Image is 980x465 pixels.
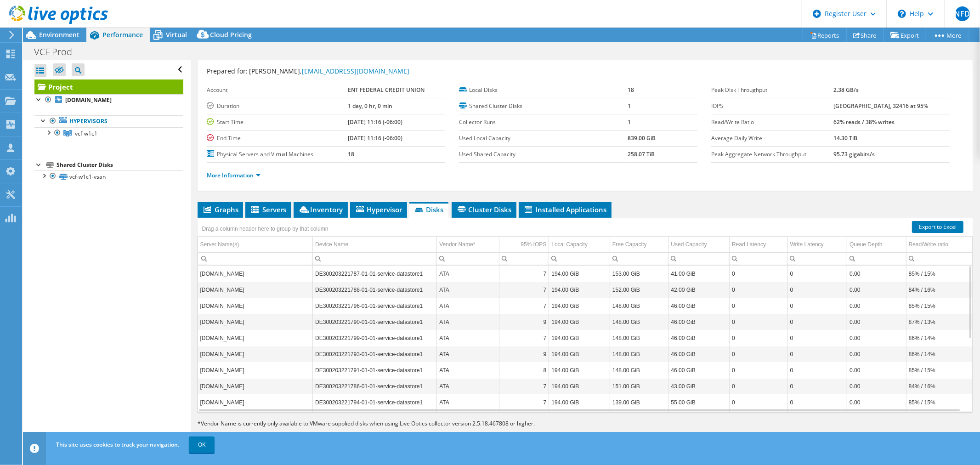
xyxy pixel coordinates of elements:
td: Local Capacity Column [549,237,610,253]
td: Column Server Name(s), Value zop-w1c1-esxi03.private.entfederal.com [198,298,313,314]
b: [DATE] 11:16 (-06:00) [348,118,402,126]
td: Column Device Name, Value DE300203221787-01-01-service-datastore1 [313,266,437,282]
td: Column 95% IOPS, Value 9 [499,314,549,330]
svg: \n [898,10,906,18]
td: Column Used Capacity, Filter cell [668,252,730,265]
div: Vendor Name* [439,239,475,250]
td: Column Free Capacity, Value 148.00 GiB [610,346,668,362]
b: 2.38 GB/s [833,86,859,94]
a: vcf-w1c1-vsan [34,170,183,182]
td: Column Server Name(s), Value csp-w1c1-esxi05.private.entfederal.com [198,266,313,282]
td: Column Local Capacity, Value 194.00 GiB [549,298,610,314]
span: Servers [250,205,287,214]
td: Column Read/Write ratio, Value 86% / 14% [906,330,972,346]
td: Column Write Latency, Value 0 [787,330,847,346]
label: Read/Write Ratio [711,118,833,127]
span: Cloud Pricing [210,30,252,39]
a: Export to Excel [912,221,963,233]
a: Export [884,28,926,42]
td: Column Used Capacity, Value 41.00 GiB [668,266,730,282]
div: Free Capacity [612,239,647,250]
span: This site uses cookies to track your navigation. [56,441,179,448]
td: Column Read/Write ratio, Filter cell [906,252,972,265]
td: Column Server Name(s), Value zop-w1c1-esxi01.private.entfederal.com [198,346,313,362]
td: Write Latency Column [787,237,847,253]
td: Column Read Latency, Value 0 [730,314,788,330]
a: More [926,28,969,42]
td: Column Server Name(s), Value csp-w1c1-esxi09.private.entfederal.com [198,362,313,378]
span: NFD [955,6,970,21]
td: Column Queue Depth, Filter cell [847,252,906,265]
td: Column Queue Depth, Value 0.00 [847,266,906,282]
td: Column Read Latency, Value 0 [730,394,788,410]
td: Column Device Name, Value DE300203221796-01-01-service-datastore1 [313,298,437,314]
label: Account [207,85,348,95]
td: Column Write Latency, Value 0 [787,298,847,314]
div: Data grid [198,218,973,413]
td: 95% IOPS Column [499,237,549,253]
b: 1 [628,102,631,110]
td: Column Local Capacity, Value 194.00 GiB [549,394,610,410]
td: Column Vendor Name*, Filter cell [437,252,499,265]
td: Column Read Latency, Value 0 [730,282,788,298]
td: Column Device Name, Value DE300203221790-01-01-service-datastore1 [313,314,437,330]
b: [DATE] 11:16 (-06:00) [348,134,402,142]
td: Column Free Capacity, Value 148.00 GiB [610,362,668,378]
td: Column Vendor Name*, Value ATA [437,282,499,298]
span: Disks [414,205,444,214]
td: Column Read Latency, Filter cell [730,252,788,265]
td: Column Server Name(s), Value csp-w1c1-esxi04.private.entfederal.com [198,378,313,394]
td: Column Write Latency, Value 0 [787,362,847,378]
td: Column Vendor Name*, Value ATA [437,330,499,346]
td: Column Read/Write ratio, Value 85% / 15% [906,394,972,410]
td: Column Used Capacity, Value 43.00 GiB [668,378,730,394]
td: Column Queue Depth, Value 0.00 [847,378,906,394]
td: Column Device Name, Filter cell [313,252,437,265]
td: Column Local Capacity, Value 194.00 GiB [549,346,610,362]
td: Column Used Capacity, Value 46.00 GiB [668,314,730,330]
td: Column Write Latency, Value 0 [787,314,847,330]
a: vcf-w1c1 [34,127,183,139]
td: Column Read Latency, Value 0 [730,266,788,282]
b: 62% reads / 38% writes [833,118,895,126]
td: Read/Write ratio Column [906,237,972,253]
label: Local Disks [459,85,628,95]
td: Column Write Latency, Value 0 [787,266,847,282]
td: Column Used Capacity, Value 55.00 GiB [668,394,730,410]
td: Column Queue Depth, Value 0.00 [847,362,906,378]
td: Column Write Latency, Value 0 [787,378,847,394]
td: Column Vendor Name*, Value ATA [437,346,499,362]
h1: VCF Prod [30,47,86,57]
b: 1 day, 0 hr, 0 min [348,102,392,110]
td: Column Server Name(s), Value csp-w1c1-esxi06.private.entfederal.com [198,282,313,298]
td: Queue Depth Column [847,237,906,253]
td: Column Free Capacity, Value 152.00 GiB [610,282,668,298]
div: Queue Depth [850,239,882,250]
label: Peak Aggregate Network Throughput [711,150,833,159]
span: Environment [39,30,79,39]
td: Column Read/Write ratio, Value 84% / 16% [906,378,972,394]
td: Column Free Capacity, Filter cell [610,252,668,265]
td: Column Free Capacity, Value 148.00 GiB [610,314,668,330]
b: 18 [628,86,634,94]
div: Read/Write ratio [909,239,948,250]
td: Vendor Name* Column [437,237,499,253]
div: Read Latency [732,239,766,250]
td: Column Local Capacity, Value 194.00 GiB [549,314,610,330]
td: Column Local Capacity, Value 194.00 GiB [549,330,610,346]
td: Column Queue Depth, Value 0.00 [847,314,906,330]
td: Column 95% IOPS, Value 7 [499,378,549,394]
td: Column Write Latency, Value 0 [787,282,847,298]
td: Column Server Name(s), Value csp-w1c1-esxi08.private.entfederal.com [198,314,313,330]
td: Column Device Name, Value DE300203221791-01-01-service-datastore1 [313,362,437,378]
td: Column 95% IOPS, Value 7 [499,266,549,282]
td: Column Device Name, Value DE300203221799-01-01-service-datastore1 [313,330,437,346]
td: Column Queue Depth, Value 0.00 [847,330,906,346]
label: Shared Cluster Disks [459,102,628,111]
td: Device Name Column [313,237,437,253]
b: ENT FEDERAL CREDIT UNION [348,86,425,94]
td: Column Free Capacity, Value 148.00 GiB [610,298,668,314]
span: Virtual [166,30,187,39]
b: 18 [348,150,354,158]
div: Shared Cluster Disks [57,159,183,170]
